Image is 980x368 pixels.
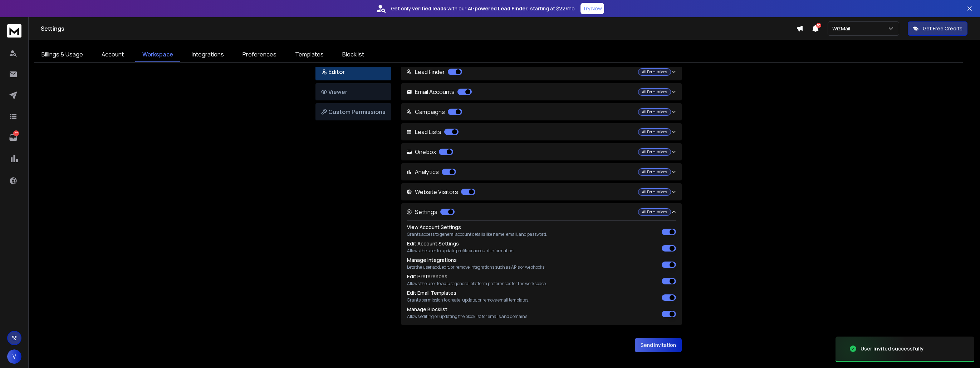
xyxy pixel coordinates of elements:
[401,203,682,220] button: Settings All Permissions
[638,188,671,196] div: All Permissions
[923,25,962,32] p: Get Free Credits
[406,68,462,76] p: Lead Finder
[407,314,528,319] p: Allows editing or updating the blocklist for emails and domains.
[468,5,529,12] strong: AI-powered Lead Finder,
[406,148,453,156] p: Onebox
[407,297,529,303] p: Grants permission to create, update, or remove email templates.
[816,23,821,28] span: 50
[401,63,682,80] button: Lead Finder All Permissions
[861,345,924,352] div: User invited successfully
[94,47,131,62] a: Account
[638,108,671,116] div: All Permissions
[406,188,475,196] p: Website Visitors
[406,168,456,176] p: Analytics
[13,130,19,136] p: 67
[406,88,472,96] p: Email Accounts
[401,143,682,160] button: Onebox All Permissions
[908,21,967,36] button: Get Free Credits
[288,47,331,62] a: Templates
[407,224,461,230] label: View Account Settings
[406,128,459,136] p: Lead Lists
[407,232,547,237] p: Grants access to general account details like name, email, and password.
[321,88,386,96] p: Viewer
[41,24,796,33] h1: Settings
[407,240,459,247] label: Edit Account Settings
[335,47,371,62] a: Blocklist
[407,248,515,254] p: Allows the user to update profile or account information.
[401,123,682,140] button: Lead Lists All Permissions
[235,47,284,62] a: Preferences
[638,148,671,156] div: All Permissions
[7,349,21,364] button: V
[34,47,90,62] a: Billings & Usage
[401,83,682,100] button: Email Accounts All Permissions
[407,273,447,280] label: Edit Preferences
[406,208,455,216] p: Settings
[7,24,21,38] img: logo
[638,168,671,176] div: All Permissions
[638,88,671,96] div: All Permissions
[185,47,231,62] a: Integrations
[638,68,671,76] div: All Permissions
[583,5,602,12] p: Try Now
[407,281,547,287] p: Allows the user to adjust general platform preferences for the workspace.
[321,108,386,116] p: Custom Permissions
[401,220,682,325] div: Settings All Permissions
[6,130,20,145] a: 67
[635,338,682,352] button: Send Invitation
[401,183,682,200] button: Website Visitors All Permissions
[412,5,446,12] strong: verified leads
[832,25,853,32] p: WizMail
[407,289,456,296] label: Edit Email Templates
[401,163,682,180] button: Analytics All Permissions
[580,3,604,14] button: Try Now
[135,47,180,62] a: Workspace
[407,264,545,270] p: Lets the user add, edit, or remove integrations such as APIs or webhooks.
[638,208,671,216] div: All Permissions
[638,128,671,136] div: All Permissions
[407,306,447,313] label: Manage Blocklist
[321,68,386,76] p: Editor
[401,103,682,120] button: Campaigns All Permissions
[391,5,575,12] p: Get only with our starting at $22/mo
[407,257,457,263] label: Manage Integrations
[406,108,462,116] p: Campaigns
